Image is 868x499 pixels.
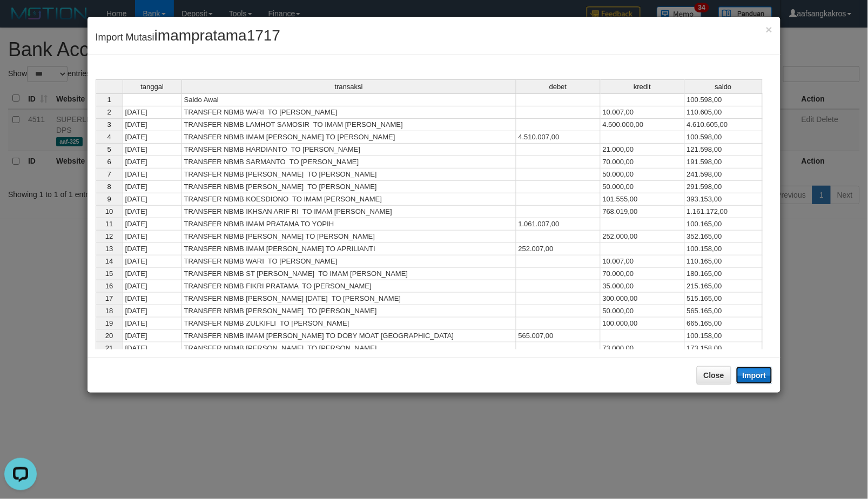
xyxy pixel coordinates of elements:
[766,23,772,36] span: ×
[123,131,182,144] td: [DATE]
[516,243,601,255] td: 252.007,00
[182,305,516,318] td: TRANSFER NBMB [PERSON_NAME] TO [PERSON_NAME]
[685,293,763,305] td: 515.165,00
[182,293,516,305] td: TRANSFER NBMB [PERSON_NAME] [DATE] TO [PERSON_NAME]
[107,96,111,104] span: 1
[634,83,651,91] span: kredit
[123,243,182,255] td: [DATE]
[105,282,113,290] span: 16
[123,280,182,293] td: [DATE]
[685,206,763,218] td: 1.161.172,00
[601,268,685,280] td: 70.000,00
[697,366,731,385] button: Close
[182,280,516,293] td: TRANSFER NBMB FIKRI PRATAMA TO [PERSON_NAME]
[601,305,685,318] td: 50.000,00
[601,106,685,119] td: 10.007,00
[685,268,763,280] td: 180.165,00
[123,168,182,181] td: [DATE]
[123,206,182,218] td: [DATE]
[182,168,516,181] td: TRANSFER NBMB [PERSON_NAME] TO [PERSON_NAME]
[96,32,280,43] span: Import Mutasi
[123,181,182,193] td: [DATE]
[601,280,685,293] td: 35.000,00
[601,293,685,305] td: 300.000,00
[123,193,182,206] td: [DATE]
[685,106,763,119] td: 110.605,00
[107,120,111,129] span: 3
[335,83,363,91] span: transaksi
[105,269,113,278] span: 15
[105,307,113,315] span: 18
[685,280,763,293] td: 215.165,00
[685,144,763,156] td: 121.598,00
[685,131,763,144] td: 100.598,00
[182,218,516,231] td: TRANSFER NBMB IMAM PRATAMA TO YOPIH
[107,133,111,141] span: 4
[601,255,685,268] td: 10.007,00
[516,330,601,342] td: 565.007,00
[107,158,111,166] span: 6
[107,170,111,178] span: 7
[123,293,182,305] td: [DATE]
[601,231,685,243] td: 252.000,00
[549,83,567,91] span: debet
[123,106,182,119] td: [DATE]
[182,268,516,280] td: TRANSFER NBMB ST [PERSON_NAME] TO IMAM [PERSON_NAME]
[105,257,113,265] span: 14
[182,93,516,106] td: Saldo Awal
[105,245,113,253] span: 13
[123,255,182,268] td: [DATE]
[601,206,685,218] td: 768.019,00
[182,144,516,156] td: TRANSFER NBMB HARDIANTO TO [PERSON_NAME]
[685,243,763,255] td: 100.158,00
[736,367,773,384] button: Import
[685,93,763,106] td: 100.598,00
[182,193,516,206] td: TRANSFER NBMB KOESDIONO TO IMAM [PERSON_NAME]
[685,181,763,193] td: 291.598,00
[182,231,516,243] td: TRANSFER NBMB [PERSON_NAME] TO [PERSON_NAME]
[182,206,516,218] td: TRANSFER NBMB IKHSAN ARIF RI TO IMAM [PERSON_NAME]
[685,156,763,168] td: 191.598,00
[123,231,182,243] td: [DATE]
[123,330,182,342] td: [DATE]
[105,207,113,215] span: 10
[107,108,111,116] span: 2
[154,27,280,44] span: imampratama1717
[105,220,113,228] span: 11
[123,342,182,355] td: [DATE]
[601,181,685,193] td: 50.000,00
[516,218,601,231] td: 1.061.007,00
[601,193,685,206] td: 101.555,00
[105,332,113,340] span: 20
[601,119,685,131] td: 4.500.000,00
[182,318,516,330] td: TRANSFER NBMB ZULKIFLI TO [PERSON_NAME]
[516,131,601,144] td: 4.510.007,00
[182,106,516,119] td: TRANSFER NBMB WARI TO [PERSON_NAME]
[105,232,113,240] span: 12
[123,268,182,280] td: [DATE]
[107,145,111,153] span: 5
[685,193,763,206] td: 393.153,00
[685,168,763,181] td: 241.598,00
[107,183,111,191] span: 8
[123,156,182,168] td: [DATE]
[685,318,763,330] td: 665.165,00
[601,168,685,181] td: 50.000,00
[182,255,516,268] td: TRANSFER NBMB WARI TO [PERSON_NAME]
[601,144,685,156] td: 21.000,00
[182,131,516,144] td: TRANSFER NBMB IMAM [PERSON_NAME] TO [PERSON_NAME]
[601,318,685,330] td: 100.000,00
[140,83,164,91] span: tanggal
[105,319,113,327] span: 19
[182,330,516,342] td: TRANSFER NBMB IMAM [PERSON_NAME] TO DOBY MOAT [GEOGRAPHIC_DATA]
[123,305,182,318] td: [DATE]
[685,119,763,131] td: 4.610.605,00
[685,330,763,342] td: 100.158,00
[105,294,113,302] span: 17
[601,156,685,168] td: 70.000,00
[123,318,182,330] td: [DATE]
[105,344,113,352] span: 21
[4,4,37,37] button: Open LiveChat chat widget
[685,218,763,231] td: 100.165,00
[182,119,516,131] td: TRANSFER NBMB LAMHOT SAMOSIR TO IMAM [PERSON_NAME]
